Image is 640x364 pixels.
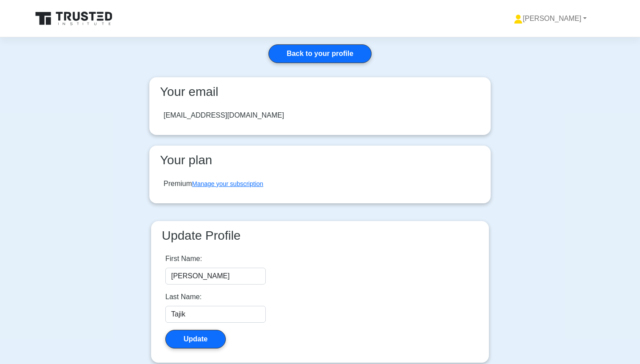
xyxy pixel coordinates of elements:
div: Premium [164,178,263,189]
button: Update [165,330,226,348]
a: [PERSON_NAME] [492,10,608,28]
a: Manage your subscription [192,180,263,187]
a: Back to your profile [268,44,372,63]
label: First Name: [165,253,202,264]
h3: Your email [156,84,484,99]
label: Last Name: [165,292,202,302]
h3: Update Profile [158,228,482,243]
h3: Your plan [156,153,484,168]
div: [EMAIL_ADDRESS][DOMAIN_NAME] [164,110,284,121]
